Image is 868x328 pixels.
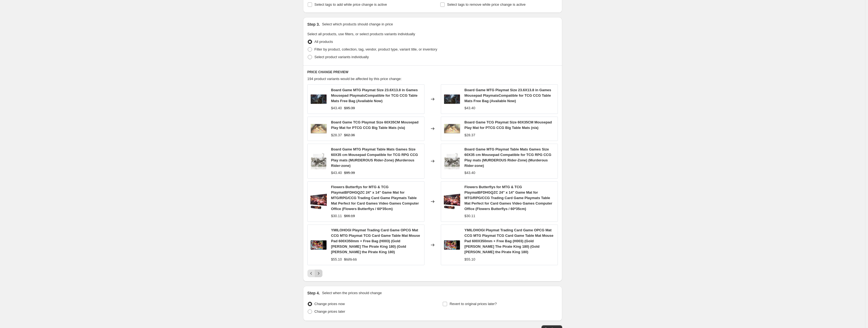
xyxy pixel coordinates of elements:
img: qS3PSXGSsHkqjJB8_80x.webp [444,120,460,137]
p: Select which products should change in price [322,22,393,27]
span: Board Game MTG Playmat Size 23.6X13.8 in Games Mousepad PlaymatsCompatible for TCG CCG Table Mats... [465,88,551,103]
strike: $95.39 [344,105,355,111]
img: NwfH3kYJNDfsFWrR_80x.webp [444,91,460,107]
div: $43.40 [331,105,342,111]
span: Select all products, use filters, or select products variants individually [307,32,415,36]
img: gcIPm2jqfON5a2Da_80x.webp [444,153,460,169]
h6: PRICE CHANGE PREVIEW [307,70,558,74]
h2: Step 4. [307,290,320,296]
span: Board Game TCG Playmat Size 60X35CM Mousepad Play Mat for PTCG CCG Big Table Mats (n/a) [331,120,419,130]
button: Next [315,270,322,277]
span: Revert to original prices later? [450,302,497,306]
img: AHCkbVzYlkN1Hb9T_80x.webp [444,237,460,253]
div: $55.10 [331,257,342,262]
h2: Step 3. [307,22,320,27]
img: BtNlmtayxahIPv4w_80x.webp [310,193,327,210]
span: Change prices later [315,309,345,314]
button: Previous [307,270,315,277]
div: $43.40 [331,170,342,176]
div: $43.40 [465,170,475,176]
span: Select tags to remove while price change is active [447,2,526,7]
p: Select when the prices should change [322,290,382,296]
div: $43.40 [465,105,475,111]
span: Select product variants individually [315,55,369,59]
div: $30.11 [331,213,342,219]
span: Board Game MTG Playmat Table Mats Games Size 60X35 cm Mousepad Compatible for TCG RPG CCG Play ma... [331,147,418,168]
span: YMILOHOGI Playmat Trading Card Game OPCG Mat CCG MTG Playmat TCG Card Game Table Mat Mouse Pad 60... [465,228,553,254]
span: Board Game MTG Playmat Size 23.6X13.8 in Games Mousepad PlaymatsCompatible for TCG CCG Table Mats... [331,88,418,103]
img: qS3PSXGSsHkqjJB8_80x.webp [310,120,327,137]
span: Board Game MTG Playmat Table Mats Games Size 60X35 cm Mousepad Compatible for TCG RPG CCG Play ma... [465,147,552,168]
span: Flowers Butterflys for MTG & TCG PlaymatBFDHGQZC 24" x 14" Game Mat for MTG/RPG/CCG Trading Card ... [465,185,552,211]
img: AHCkbVzYlkN1Hb9T_80x.webp [310,237,327,253]
span: All products [315,40,333,44]
div: $55.10 [465,257,475,262]
div: $28.37 [331,132,342,138]
span: Filter by product, collection, tag, vendor, product type, variant title, or inventory [315,47,437,51]
nav: Pagination [307,270,322,277]
span: 194 product variants would be affected by this price change: [307,77,402,81]
span: Board Game TCG Playmat Size 60X35CM Mousepad Play Mat for PTCG CCG Big Table Mats (n/a) [465,120,552,130]
img: NwfH3kYJNDfsFWrR_80x.webp [310,91,327,107]
img: gcIPm2jqfON5a2Da_80x.webp [310,153,327,169]
strike: $66.19 [344,213,355,219]
strike: $62.36 [344,132,355,138]
span: Select tags to add while price change is active [315,2,387,7]
img: BtNlmtayxahIPv4w_80x.webp [444,193,460,210]
strike: $95.39 [344,170,355,176]
strike: $121.11 [344,257,357,262]
span: YMILOHOGI Playmat Trading Card Game OPCG Mat CCG MTG Playmat TCG Card Game Table Mat Mouse Pad 60... [331,228,420,254]
span: Flowers Butterflys for MTG & TCG PlaymatBFDHGQZC 24" x 14" Game Mat for MTG/RPG/CCG Trading Card ... [331,185,419,211]
div: $30.11 [465,213,475,219]
span: Change prices now [315,302,345,306]
div: $28.37 [465,132,475,138]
